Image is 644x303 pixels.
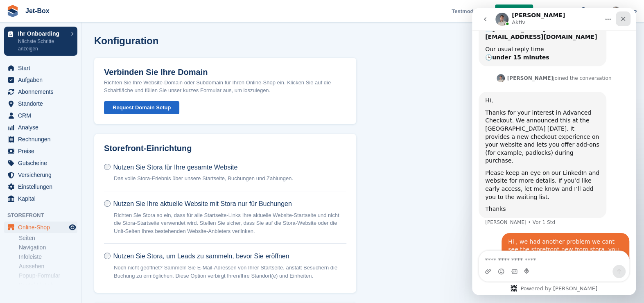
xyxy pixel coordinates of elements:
a: Infoleiste [19,253,77,261]
p: Das volle Stora-Erlebnis über unsere Startseite, Buchungen und Zahlungen. [114,174,293,183]
span: Abonnements [18,86,67,97]
span: Nutzen Sie Ihre aktuelle Website mit Stora nur für Buchungen [113,200,291,207]
a: Seiten [19,234,77,242]
span: Analyse [18,122,67,133]
div: Hi, [13,88,128,97]
span: Start [18,62,67,74]
span: Kapital [18,193,67,204]
a: menu [4,181,77,192]
span: Aufgaben [18,74,67,86]
div: Bradley sagt… [7,65,157,84]
a: menu [4,62,77,74]
span: Rechnungen [18,133,67,145]
span: Versicherung [18,169,67,181]
p: Ihr Onboarding [18,31,67,36]
div: Hi , we had another problem we cant see the storefront new from stora, you link now to our old we... [36,230,151,270]
div: Hi,Thanks for your interest in Advanced Checkout. We announced this at the [GEOGRAPHIC_DATA] [DAT... [7,84,134,210]
a: Ihr Onboarding Nächste Schritte anzeigen [4,27,77,56]
button: Sende eine Nachricht… [140,257,154,270]
button: Emoji-Auswahl [26,260,32,267]
p: Richten Sie Stora so ein, dass für alle Startseite-Links Ihre aktuelle Website-Startseite und nic... [114,211,346,235]
span: Online-Shop [18,222,67,233]
button: Start recording [52,260,59,267]
p: Nächste Schritte anzeigen [18,38,67,52]
a: Vorschau-Shop [68,222,77,232]
span: Standorte [18,98,67,109]
span: Nutzen Sie Stora für Ihre gesamte Website [113,163,237,170]
span: Erstellen [542,7,564,15]
span: Gutscheine [18,157,67,169]
div: Kai-Uwe sagt… [7,225,157,285]
a: Jet-Box [22,4,53,18]
a: Live gehen [495,5,533,18]
a: Kontaktdetails [19,281,77,289]
b: under 15 minutes [20,46,77,52]
span: Nutzen Sie Stora, um Leads zu sammeln, bevor Sie eröffnen [113,253,289,260]
span: Storefront [7,211,81,219]
a: Aussehen [19,262,77,270]
input: Nutzen Sie Stora, um Leads zu sammeln, bevor Sie eröffnen Noch nicht geöffnet? Sammeln Sie E-Mail... [104,253,111,259]
h2: Verbinden Sie Ihre Domain [104,68,208,77]
a: Speisekarte [4,222,77,233]
button: Anhang hochladen [13,260,19,267]
div: Thanks for your interest in Advanced Checkout. We announced this at the [GEOGRAPHIC_DATA] [DATE].... [13,101,128,157]
a: Navigation [19,244,77,251]
a: menu [4,145,77,157]
button: Request Domain Setup [104,101,179,115]
div: [PERSON_NAME] • Vor 1 Std [13,212,83,217]
span: Konto [621,7,637,15]
h2: Storefront-Einrichtung [104,144,346,153]
div: Thanks [13,197,128,205]
img: Kai-Uwe Walzer [612,7,620,15]
textarea: Nachricht senden... [7,243,157,257]
div: Our usual reply time 🕒 [13,37,128,53]
span: Preise [18,145,67,157]
a: menu [4,110,77,121]
button: GIF-Auswahl [39,260,45,267]
a: Popup-Formular [19,272,77,280]
span: CRM [18,110,67,121]
span: Helfen [588,7,605,15]
h1: Konfiguration [94,35,158,46]
a: menu [4,169,77,181]
b: [PERSON_NAME] [35,67,81,73]
a: menu [4,157,77,169]
div: joined the conversation [35,66,140,74]
input: Nutzen Sie Ihre aktuelle Website mit Stora nur für Buchungen Richten Sie Stora so ein, dass für a... [104,200,111,207]
span: Testmodus [452,7,479,16]
span: Einstellungen [18,181,67,192]
p: Noch nicht geöffnet? Sammeln Sie E-Mail-Adressen von Ihrer Startseite, anstatt Besuchern die Buch... [114,264,346,280]
a: menu [4,74,77,86]
b: [PERSON_NAME][EMAIL_ADDRESS][DOMAIN_NAME] [13,18,125,32]
a: menu [4,98,77,109]
a: menu [4,86,77,97]
a: menu [4,122,77,133]
img: Profile image for Bradley [25,66,33,74]
img: stora-icon-8386f47178a22dfd0bd8f6a31ec36ba5ce8667c1dd55bd0f319d3a0aa187defe.svg [7,5,19,17]
input: Nutzen Sie Stora für Ihre gesamte Website Das volle Stora-Erlebnis über unsere Startseite, Buchun... [104,164,111,170]
p: Richten Sie Ihre Website-Domain oder Subdomain für Ihren Online-Shop ein. Klicken Sie auf die Sch... [104,79,346,95]
div: Please keep an eye on our LinkedIn and website for more details. If you’d like early access, let ... [13,161,128,193]
div: Bradley sagt… [7,84,157,225]
span: Live gehen [500,7,528,15]
a: menu [4,133,77,145]
div: Hi , we had another problem we cant see the storefront new from stora, you link now to our old we... [29,225,157,275]
a: menu [4,193,77,204]
iframe: Intercom live chat [472,8,636,295]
